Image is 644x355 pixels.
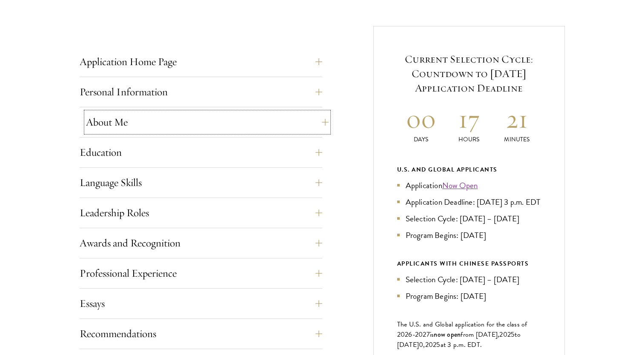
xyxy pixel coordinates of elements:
p: Days [397,135,445,144]
span: The U.S. and Global application for the class of 202 [397,319,527,340]
button: Education [80,142,322,163]
a: Now Open [442,179,478,192]
p: Minutes [493,135,541,144]
button: Professional Experience [80,263,322,283]
span: 7 [426,329,430,340]
button: Recommendations [80,324,322,344]
button: Leadership Roles [80,203,322,223]
button: Awards and Recognition [80,233,322,253]
button: About Me [86,112,329,132]
div: U.S. and Global Applicants [397,164,541,175]
li: Program Begins: [DATE] [397,290,541,302]
h5: Current Selection Cycle: Countdown to [DATE] Application Deadline [397,52,541,95]
div: APPLICANTS WITH CHINESE PASSPORTS [397,258,541,269]
button: Language Skills [80,172,322,193]
button: Application Home Page [80,52,322,72]
span: now open [434,329,461,339]
p: Hours [445,135,493,144]
button: Essays [80,293,322,314]
button: Personal Information [80,82,322,102]
span: 6 [408,329,412,340]
span: from [DATE], [461,329,499,340]
span: 202 [425,340,437,350]
h2: 21 [493,103,541,135]
li: Selection Cycle: [DATE] – [DATE] [397,212,541,225]
span: 5 [511,329,515,340]
li: Application Deadline: [DATE] 3 p.m. EDT [397,196,541,208]
span: -202 [412,329,426,340]
h2: 17 [445,103,493,135]
span: , [423,340,425,350]
span: 202 [499,329,511,340]
li: Application [397,179,541,192]
span: to [DATE] [397,329,521,350]
span: is [430,329,434,340]
li: Program Begins: [DATE] [397,229,541,241]
span: at 3 p.m. EDT. [441,340,482,350]
h2: 00 [397,103,445,135]
li: Selection Cycle: [DATE] – [DATE] [397,273,541,286]
span: 5 [436,340,440,350]
span: 0 [419,340,423,350]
